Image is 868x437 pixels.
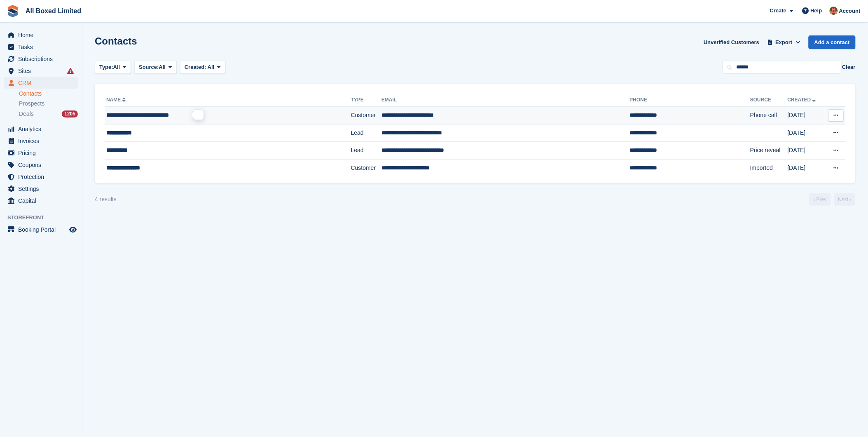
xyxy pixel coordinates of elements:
[4,147,78,159] a: menu
[4,135,78,147] a: menu
[381,94,629,107] th: Email
[22,4,84,18] a: All Boxed Limited
[750,142,788,160] td: Price reveal
[18,135,68,147] span: Invoices
[4,41,78,53] a: menu
[770,7,786,15] span: Create
[106,97,127,103] a: Name
[7,5,19,17] img: stora-icon-8386f47178a22dfd0bd8f6a31ec36ba5ce8667c1dd55bd0f319d3a0aa187defe.svg
[19,99,78,108] a: Prospects
[18,183,68,195] span: Settings
[18,147,68,159] span: Pricing
[4,159,78,171] a: menu
[18,77,68,89] span: CRM
[19,110,34,118] span: Deals
[134,61,177,74] button: Source: All
[18,224,68,235] span: Booking Portal
[4,171,78,183] a: menu
[811,7,822,15] span: Help
[4,65,78,77] a: menu
[18,65,68,77] span: Sites
[4,77,78,89] a: menu
[7,214,82,222] span: Storefront
[95,195,117,204] div: 4 results
[113,63,120,71] span: All
[19,100,44,108] span: Prospects
[788,124,825,142] td: [DATE]
[18,29,68,41] span: Home
[19,110,78,118] a: Deals 1205
[99,63,113,71] span: Type:
[351,159,381,176] td: Customer
[750,107,788,125] td: Phone call
[351,107,381,125] td: Customer
[351,94,381,107] th: Type
[180,61,225,74] button: Created: All
[4,53,78,65] a: menu
[788,107,825,125] td: [DATE]
[842,63,856,71] button: Clear
[630,94,751,107] th: Phone
[830,7,838,15] img: Sharon Hawkins
[788,97,818,103] a: Created
[62,110,78,117] div: 1205
[809,35,856,49] a: Add a contact
[4,29,78,41] a: menu
[4,183,78,195] a: menu
[139,63,159,71] span: Source:
[351,142,381,160] td: Lead
[95,35,137,47] h1: Contacts
[788,142,825,160] td: [DATE]
[808,193,857,206] nav: Page
[776,38,793,47] span: Export
[839,7,861,15] span: Account
[4,195,78,207] a: menu
[700,35,763,49] a: Unverified Customers
[18,195,68,207] span: Capital
[18,41,68,53] span: Tasks
[185,64,206,70] span: Created:
[750,159,788,176] td: Imported
[18,159,68,171] span: Coupons
[4,123,78,135] a: menu
[834,193,856,206] a: Next
[750,94,788,107] th: Source
[4,224,78,235] a: menu
[67,68,74,74] i: Smart entry sync failures have occurred
[208,64,215,70] span: All
[351,124,381,142] td: Lead
[19,90,78,98] a: Contacts
[95,61,131,74] button: Type: All
[159,63,166,71] span: All
[18,171,68,183] span: Protection
[18,123,68,135] span: Analytics
[766,35,802,49] button: Export
[18,53,68,65] span: Subscriptions
[68,225,78,235] a: Preview store
[788,159,825,176] td: [DATE]
[810,193,831,206] a: Previous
